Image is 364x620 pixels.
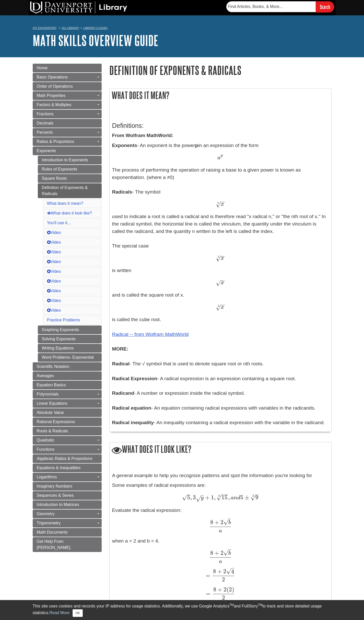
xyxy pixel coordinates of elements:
[218,255,219,258] span: 2
[216,255,221,262] span: √
[251,494,255,501] span: √
[38,353,102,362] a: Word Problems- Exponential
[232,586,234,593] span: )
[37,484,73,488] span: Imaginary Numbers
[37,103,72,107] span: Factors & Multiples
[206,572,210,579] span: =
[182,494,187,501] span: √
[33,482,102,491] a: Imaginary Numbers
[37,466,81,470] span: Equations & Inequalities
[37,84,73,88] span: Order of Operations
[234,495,237,501] span: n
[33,119,102,128] a: Decimals
[112,405,151,411] b: Radical equation
[33,91,102,100] a: Math Properties
[33,445,102,454] a: Functions
[213,519,219,526] span: +
[201,495,204,501] span: y
[224,518,228,525] span: √
[221,154,223,158] span: p
[210,519,213,526] span: 8
[37,521,61,525] span: Trigonometry
[33,473,102,481] a: Logarithms
[258,603,262,607] sup: TM
[229,603,234,607] sup: TM
[110,88,331,102] h2: What does it mean?
[226,1,334,12] form: Searches DU Library's articles, books, and more
[204,494,210,501] span: +
[47,250,61,254] a: Video
[47,201,83,206] a: What does it mean?
[33,25,332,33] nav: breadcrumb
[187,491,190,498] span: –
[213,549,219,556] span: +
[221,494,228,501] span: 15
[219,549,224,556] span: 2
[49,611,69,615] a: Read More
[112,142,329,426] p: - An exponent is the power in an expression of the form The process of performing the operation o...
[110,442,331,457] h2: What does it look like?
[38,165,102,174] a: Rules of Exponents
[112,472,329,479] p: A general example to help you recognize patterns and spot the information you're looking for
[112,133,173,138] strong: From Wolfram MathWorld:
[37,383,66,387] span: Equation Basics
[214,494,216,501] span: ,
[73,609,83,617] button: Close
[222,594,225,601] span: 2
[33,32,158,48] a: Math Skills Overview Guide
[219,528,222,534] span: a
[37,438,54,442] span: Quadratic
[47,221,71,225] a: You'll use it...
[222,568,226,575] span: 2
[219,519,224,526] span: 2
[221,255,224,261] span: x
[255,494,259,501] span: 9
[217,494,221,501] span: √
[38,156,102,164] a: Introduction to Exponents
[37,502,79,507] span: Introduction to Matrices
[37,149,56,153] span: Exponents
[224,549,228,556] span: √
[222,576,225,583] span: 2
[228,494,230,501] span: ,
[210,494,214,501] span: 1
[112,390,134,396] b: Radicand
[112,332,189,337] a: Radical -- from Wolfram MathWorld
[33,427,102,435] a: Roots & Radicals
[33,537,102,552] a: Get Help From [PERSON_NAME]
[47,279,61,283] a: Video
[33,408,102,417] a: Absolute Value
[33,399,102,408] a: Linear Equations
[228,550,231,556] span: b
[47,240,61,244] a: Video
[33,510,102,518] a: Geometry
[37,475,57,479] span: Logarithms
[33,64,102,552] div: Guide Page Menu
[37,410,64,415] span: Absolute Value
[38,183,102,198] a: Definition of Exponents & Radicals
[33,128,102,137] a: Percents
[112,122,329,129] h3: Definitions:
[228,520,231,525] span: b
[37,374,54,378] span: Averages
[37,75,68,79] span: Basic Operations
[33,528,102,537] a: Math Documents
[33,100,102,109] a: Factors & Multiples
[33,73,102,82] a: Basic Operations
[37,420,75,424] span: Rational Expressions
[47,298,61,303] a: Video
[218,494,220,498] span: 6
[255,491,259,498] span: –
[216,568,222,575] span: +
[33,436,102,445] a: Quadratic
[37,447,54,452] span: Functions
[38,344,102,353] a: Writing Equations
[37,66,48,70] span: Home
[218,304,219,308] span: 3
[37,512,55,516] span: Geometry
[38,335,102,343] a: Solving Exponents
[221,305,224,310] span: x
[226,568,231,575] span: √
[33,500,102,509] a: Introduction to Matrices
[219,559,222,564] span: a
